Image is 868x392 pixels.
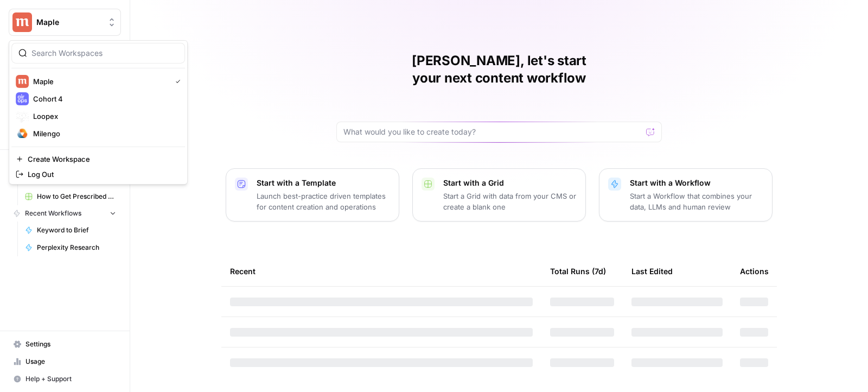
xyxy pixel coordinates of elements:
p: Start a Grid with data from your CMS or create a blank one [443,191,577,212]
span: How to Get Prescribed for [Medication] [37,192,116,201]
img: Loopex Logo [16,110,29,123]
a: Perplexity Research [20,239,121,256]
span: Log Out [28,169,176,180]
img: Maple Logo [12,12,32,32]
span: Milengo [33,128,176,139]
div: Total Runs (7d) [550,256,606,286]
span: Maple [36,17,102,28]
button: Workspace: Maple [9,9,121,36]
span: Recent Workflows [25,208,81,218]
p: Start with a Grid [443,178,577,188]
a: Log Out [11,167,185,182]
a: How to Get Prescribed for [Medication] [20,188,121,205]
span: Create Workspace [28,154,176,165]
a: Settings [9,336,121,353]
span: Maple [33,76,167,87]
input: Search Workspaces [31,48,178,59]
span: Keyword to Brief [37,225,116,235]
button: Start with a WorkflowStart a Workflow that combines your data, LLMs and human review [599,168,773,222]
span: Loopex [33,111,176,122]
img: Maple Logo [16,75,29,88]
button: Recent Workflows [9,205,121,222]
span: Usage [25,357,116,366]
div: Actions [740,256,769,286]
button: Start with a TemplateLaunch best-practice driven templates for content creation and operations [226,168,399,222]
span: Help + Support [25,374,116,384]
input: What would you like to create today? [343,127,642,137]
h1: [PERSON_NAME], let's start your next content workflow [336,52,662,87]
img: Cohort 4 Logo [16,92,29,105]
button: Start with a GridStart a Grid with data from your CMS or create a blank one [412,168,586,222]
p: Launch best-practice driven templates for content creation and operations [257,191,390,212]
span: Perplexity Research [37,243,116,252]
div: Last Edited [631,256,673,286]
p: Start with a Template [257,178,390,188]
a: Create Workspace [11,151,185,167]
span: Cohort 4 [33,93,176,104]
div: Recent [230,256,533,286]
a: Usage [9,353,121,370]
p: Start with a Workflow [630,178,763,188]
div: Workspace: Maple [9,40,188,185]
p: Start a Workflow that combines your data, LLMs and human review [630,191,763,212]
a: Keyword to Brief [20,222,121,239]
button: Help + Support [9,370,121,388]
span: Settings [25,339,116,349]
img: Milengo Logo [16,127,29,140]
